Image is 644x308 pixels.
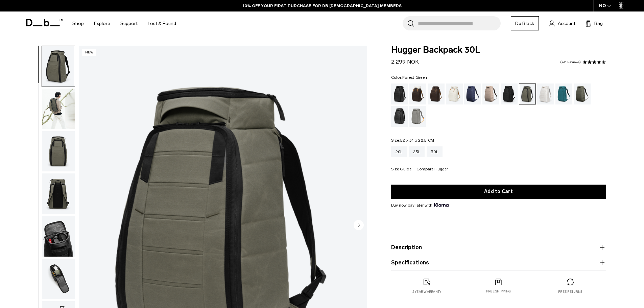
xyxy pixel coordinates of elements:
[594,20,603,27] span: Bag
[574,84,591,104] a: Moss Green
[558,20,575,27] span: Account
[42,216,75,257] button: Hugger Backpack 30L Forest Green
[42,258,75,300] button: Hugger Backpack 30L Forest Green
[560,61,581,64] a: 741 reviews
[486,289,511,294] p: Free shipping
[434,203,449,207] img: {"height" => 20, "alt" => "Klarna"}
[42,216,75,257] img: Hugger Backpack 30L Forest Green
[391,146,407,157] a: 20L
[72,11,84,35] a: Shop
[464,84,481,104] a: Blue Hour
[409,84,426,104] a: Cappuccino
[42,131,75,172] img: Hugger Backpack 30L Forest Green
[148,11,176,35] a: Lost & Found
[412,289,442,294] p: 2 year warranty
[501,84,518,104] a: Charcoal Grey
[428,84,445,104] a: Espresso
[391,75,427,79] legend: Color:
[416,167,448,172] button: Compare Hugger
[42,173,75,214] img: Hugger Backpack 30L Forest Green
[511,16,539,30] a: Db Black
[446,84,463,104] a: Oatmilk
[42,131,75,172] button: Hugger Backpack 30L Forest Green
[391,259,606,267] button: Specifications
[391,185,606,199] button: Add to Cart
[391,138,434,142] legend: Size:
[94,11,110,35] a: Explore
[549,19,575,27] a: Account
[120,11,138,35] a: Support
[409,146,425,157] a: 25L
[391,84,408,104] a: Black Out
[42,88,75,129] button: Hugger Backpack 30L Forest Green
[391,58,419,65] span: 2.299 NOK
[409,106,426,127] a: Sand Grey
[243,3,402,9] a: 10% OFF YOUR FIRST PURCHASE FOR DB [DEMOGRAPHIC_DATA] MEMBERS
[391,202,449,208] span: Buy now pay later with
[427,146,443,157] a: 30L
[537,84,554,104] a: Clean Slate
[391,243,606,252] button: Description
[42,173,75,214] button: Hugger Backpack 30L Forest Green
[82,49,97,56] p: New
[402,75,427,80] span: Forest Green
[42,46,75,87] img: Hugger Backpack 30L Forest Green
[519,84,536,104] a: Forest Green
[42,46,75,87] button: Hugger Backpack 30L Forest Green
[400,138,434,143] span: 52 x 31 x 22.5 CM
[555,84,572,104] a: Midnight Teal
[354,220,364,231] button: Next slide
[586,19,603,27] button: Bag
[42,89,75,129] img: Hugger Backpack 30L Forest Green
[391,106,408,127] a: Reflective Black
[391,167,411,172] button: Size Guide
[42,259,75,299] img: Hugger Backpack 30L Forest Green
[482,84,499,104] a: Fogbow Beige
[391,46,606,54] span: Hugger Backpack 30L
[558,289,582,294] p: Free returns
[67,11,181,35] nav: Main Navigation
